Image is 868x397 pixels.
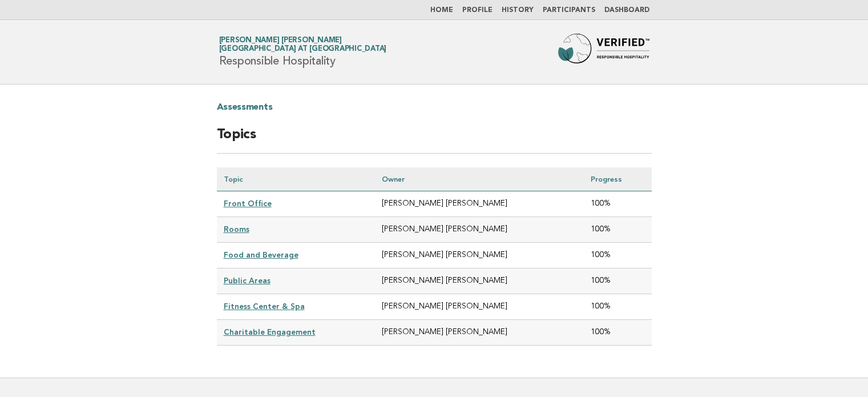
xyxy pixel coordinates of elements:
a: Assessments [217,98,273,117]
a: Fitness Center & Spa [224,302,305,311]
td: 100% [584,243,652,268]
td: [PERSON_NAME] [PERSON_NAME] [375,243,584,268]
a: Rooms [224,224,249,234]
span: [GEOGRAPHIC_DATA] at [GEOGRAPHIC_DATA] [219,46,387,53]
a: Food and Beverage [224,250,298,259]
a: Dashboard [604,7,649,14]
a: Charitable Engagement [224,327,316,336]
td: 100% [584,217,652,243]
a: History [502,7,534,14]
img: Forbes Travel Guide [558,34,649,70]
a: Profile [462,7,492,14]
th: Topic [217,167,376,191]
td: 100% [584,191,652,217]
td: [PERSON_NAME] [PERSON_NAME] [375,320,584,346]
a: [PERSON_NAME] [PERSON_NAME][GEOGRAPHIC_DATA] at [GEOGRAPHIC_DATA] [219,37,387,53]
th: Progress [584,167,652,191]
th: Owner [375,167,584,191]
td: [PERSON_NAME] [PERSON_NAME] [375,294,584,320]
td: 100% [584,294,652,320]
h2: Topics [217,126,652,154]
a: Public Areas [224,276,271,285]
a: Home [430,7,453,14]
td: [PERSON_NAME] [PERSON_NAME] [375,268,584,294]
td: [PERSON_NAME] [PERSON_NAME] [375,217,584,243]
td: [PERSON_NAME] [PERSON_NAME] [375,191,584,217]
a: Front Office [224,199,272,208]
td: 100% [584,320,652,346]
td: 100% [584,268,652,294]
a: Participants [543,7,595,14]
h1: Responsible Hospitality [219,37,387,67]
